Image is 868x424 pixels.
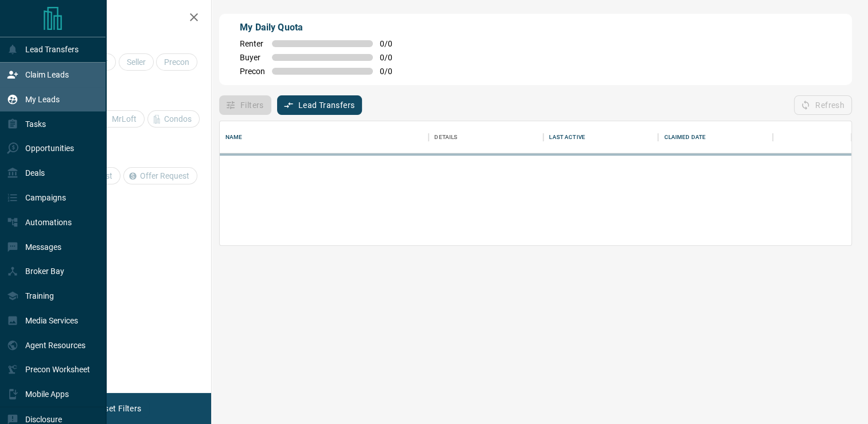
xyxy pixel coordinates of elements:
[37,11,200,25] h2: Filters
[380,53,405,62] span: 0 / 0
[240,67,265,76] span: Precon
[240,53,265,62] span: Buyer
[429,121,543,153] div: Details
[277,95,363,115] button: Lead Transfers
[543,121,658,153] div: Last Active
[664,121,706,153] div: Claimed Date
[380,67,405,76] span: 0 / 0
[240,21,405,34] p: My Daily Quota
[549,121,585,153] div: Last Active
[380,39,405,48] span: 0 / 0
[658,121,773,153] div: Claimed Date
[240,39,265,48] span: Renter
[225,121,243,153] div: Name
[87,399,149,418] button: Reset Filters
[220,121,429,153] div: Name
[434,121,457,153] div: Details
